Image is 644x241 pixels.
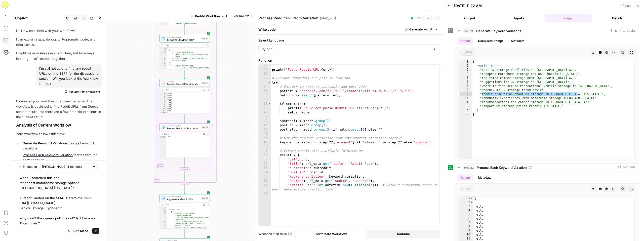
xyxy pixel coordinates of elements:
[460,64,472,68] div: 2
[255,24,443,34] div: Write code
[159,110,167,112] div: 11
[460,209,473,213] div: 4
[259,93,271,97] div: 36
[159,136,166,138] div: 1
[460,108,472,112] div: 13
[259,114,271,119] div: 41
[620,3,633,9] button: Reset
[460,104,472,108] div: 12
[231,13,256,19] button: Version 22
[159,207,167,209] div: 1
[159,226,167,230] div: 7
[460,96,472,100] div: 10
[460,233,473,237] div: 10
[469,60,471,64] span: Toggle code folding, rows 1 through 14
[165,63,167,65] span: Toggle code folding, rows 7 through 11
[159,65,167,69] div: 8
[258,58,440,63] label: Function
[395,231,410,236] span: Continue
[201,197,208,200] div: Step 26
[460,221,473,225] div: 7
[16,123,102,128] h2: Analysis of Current Workflow
[184,25,185,34] g: Edge from step_23 to step_29
[184,229,185,238] g: Edge from step_26 to step_27
[259,119,271,123] div: 42
[259,166,271,170] div: 53
[164,204,201,206] div: Output
[159,168,210,171] div: Complete
[459,186,473,192] span: array
[167,38,200,42] span: Extract All URLs from SERP
[259,76,271,80] div: 32
[19,175,99,226] textarea: To enrich screen reader interactions, please activate Accessibility in Grammarly extension settings
[16,164,39,170] button: Execution
[258,232,292,236] a: When the step fails:
[180,168,189,171] div: Complete
[21,141,102,151] li: creates keyword variations
[159,100,167,102] div: 6
[167,80,200,83] span: Iteration
[268,80,271,85] span: Toggle code folding, rows 33 through 61
[201,37,208,40] div: Step 29
[159,209,167,211] div: 2
[159,61,167,63] div: 6
[159,221,167,225] div: 5
[268,153,271,157] span: Toggle code folding, rows 50 through 58
[259,174,271,179] div: 55
[477,165,527,170] span: Process Each Keyword Variation
[15,16,63,21] div: Copilot
[259,157,271,162] div: 51
[159,57,167,59] div: 4
[69,90,100,94] span: Restore from Checkpoint
[460,217,473,221] div: 6
[159,102,167,104] div: 7
[594,14,641,22] button: Details
[72,229,88,233] span: Auto Mode
[164,44,201,47] div: Output
[320,16,336,21] span: ( step_25 )
[259,136,271,140] div: 46
[16,28,102,33] p: Hi! How can I help with your workflow?
[167,36,200,38] span: Run Code · Python
[16,131,102,137] p: Your workflow follows this flow:
[165,209,167,211] span: Toggle code folding, rows 2 through 66
[187,12,230,20] button: Reddit Workflow v01
[259,67,271,72] div: 30
[262,47,430,52] input: Python
[259,106,271,110] div: 39
[315,231,347,236] span: Terminate Workflow
[16,37,102,47] p: I can explain steps, debug, write prompts, code, and offer advice.
[460,92,472,96] div: 9
[259,85,271,89] div: 34
[184,184,185,194] g: Edge from step_22-iteration-end to step_26
[259,16,318,21] textarea: Process Reddit URL from Variation
[180,181,189,184] div: Complete
[618,165,636,170] span: 44 seconds
[259,110,271,114] div: 40
[201,82,208,85] div: Step 24
[259,80,271,85] div: 33
[460,229,473,233] div: 9
[463,28,474,33] span: step_21
[42,164,90,169] input: Claude Sonnet 4 (default)
[460,200,473,205] div: 2
[460,112,472,116] div: 14
[457,37,473,45] button: Output
[455,164,639,172] button: 44 seconds
[184,69,185,78] g: Edge from step_29 to step_24
[159,35,210,69] div: Run Code · PythonExtract All URLs from SERPStep 29Output[ { "url":"[URL][DOMAIN_NAME] /self-stora...
[164,133,201,135] div: Output
[460,213,473,217] div: 5
[159,104,167,106] div: 8
[16,99,102,120] p: Looking at your workflow, I can see the issue. The workflow is designed to find Reddit URLs from ...
[475,37,506,45] button: Compiled Prompt
[258,38,440,43] label: Select Language
[408,15,424,21] button: Test
[259,162,271,166] div: 52
[159,224,167,226] div: 6
[159,69,167,73] div: 9
[476,28,521,33] span: Generate Keyword Variations
[167,127,200,130] span: Process Reddit URL from Variation
[159,63,167,65] div: 7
